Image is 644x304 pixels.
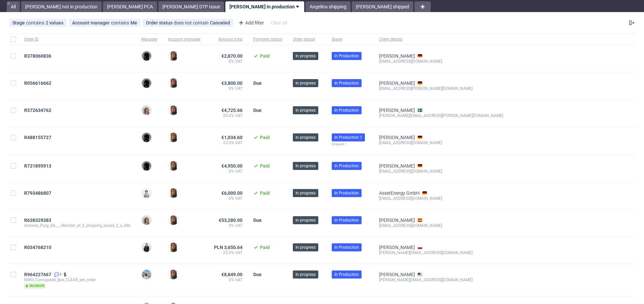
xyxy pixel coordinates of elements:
span: In Production [334,271,359,278]
img: Dudek Mariola [142,188,151,198]
a: [PERSON_NAME] in production [225,1,304,12]
div: [EMAIL_ADDRESS][DOMAIN_NAME] [379,223,503,228]
a: R572634762 [24,108,53,113]
span: 0% VAT [211,223,243,228]
span: In progress [296,134,316,140]
a: [PERSON_NAME] PCA [103,1,157,12]
div: [EMAIL_ADDRESS][PERSON_NAME][DOMAIN_NAME] [379,86,503,91]
span: Stage [12,20,26,25]
div: [EMAIL_ADDRESS][DOMAIN_NAME] [379,196,503,201]
a: R793486807 [24,190,53,196]
span: €8,849.00 [221,272,243,277]
a: R034768210 [24,245,53,250]
span: 23.0% VAT [211,140,243,145]
div: [PERSON_NAME][EMAIL_ADDRESS][DOMAIN_NAME] [379,277,503,283]
img: Angelina Marć [169,270,178,279]
span: R793486807 [24,190,51,196]
a: [PERSON_NAME] DTP Issue [158,1,224,12]
div: Me [130,20,137,25]
span: Manager [141,37,157,42]
div: [PERSON_NAME][EMAIL_ADDRESS][PERSON_NAME][DOMAIN_NAME] [379,113,503,118]
a: [PERSON_NAME] [379,163,415,169]
a: Angelina shipping [306,1,351,12]
span: NWG_Corrugated_Box_CLEAR_set_order [24,277,130,283]
span: Antonio_Puig_SA__-_Reorder_of_2_shipping_boxes_2_x_48k [24,223,130,228]
span: Paid [260,135,270,140]
a: [PERSON_NAME] [379,272,415,277]
span: €3,800.00 [221,80,243,86]
span: Client details [379,37,503,42]
a: R488155727 [24,135,53,140]
span: R721895913 [24,163,51,169]
span: 0% VAT [211,59,243,64]
span: In Production [334,190,359,196]
span: R488155727 [24,135,51,140]
img: Dawid Urbanowicz [142,133,151,142]
span: In Production [334,107,359,113]
div: [EMAIL_ADDRESS][DOMAIN_NAME] [379,140,503,145]
img: Angelina Marć [169,78,178,88]
span: Paid [260,190,270,196]
a: [PERSON_NAME] [379,218,415,223]
span: €4,725.66 [221,108,243,113]
span: R638329383 [24,218,51,223]
span: Account manager [168,37,201,42]
span: In progress [296,163,316,169]
span: contains [26,20,46,25]
span: Order ID [24,37,130,42]
a: R964227667 [24,272,53,277]
img: Angelina Marć [169,51,178,61]
a: 5 [53,272,62,277]
span: In progress [296,217,316,223]
a: [PERSON_NAME] [379,245,415,250]
img: Adrian Margula [142,243,151,252]
span: 23.0% VAT [211,250,243,255]
img: Dawid Urbanowicz [142,78,151,88]
span: Account manager [72,20,111,25]
a: R721895913 [24,163,53,169]
span: In progress [296,271,316,278]
img: Angelina Marć [169,161,178,171]
span: In Production [334,53,359,59]
span: R964227667 [24,272,51,277]
span: Due [253,218,262,223]
span: Due [253,108,262,113]
span: reorder [24,283,46,289]
span: €4,950.00 [221,163,243,169]
span: In progress [296,190,316,196]
img: Marta Kozłowska [142,270,151,279]
span: In progress [296,53,316,59]
span: €6,000.00 [221,190,243,196]
span: €53,280.00 [219,218,243,223]
span: 0% VAT [211,169,243,174]
span: 23.0% VAT [211,113,243,118]
span: €2,870.00 [221,53,243,59]
span: In Production [334,217,359,223]
span: Payment status [253,37,282,42]
span: €1,034.60 [221,135,243,140]
span: Due [253,272,262,277]
span: Order status [293,37,321,42]
span: 0% VAT [211,196,243,201]
span: In progress [296,244,316,250]
div: [EMAIL_ADDRESS][DOMAIN_NAME] [379,169,503,174]
span: Paid [260,163,270,169]
div: Canceled [210,20,230,25]
div: Shipped 1 [332,141,368,147]
span: In progress [296,80,316,86]
a: All [7,1,20,12]
a: AssetEnergy GmbH [379,190,420,196]
span: In Production [334,244,359,250]
span: 0% VAT [211,277,243,283]
span: does not contain [174,20,210,25]
a: R638329383 [24,218,53,223]
span: 0% VAT [211,86,243,91]
span: R378060836 [24,53,51,59]
a: [PERSON_NAME] not in production [21,1,102,12]
img: Dawid Urbanowicz [142,161,151,171]
span: R034768210 [24,245,51,250]
a: [PERSON_NAME] [379,108,415,113]
span: Due [253,80,262,86]
span: R056616662 [24,80,51,86]
span: 5 [60,272,62,277]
